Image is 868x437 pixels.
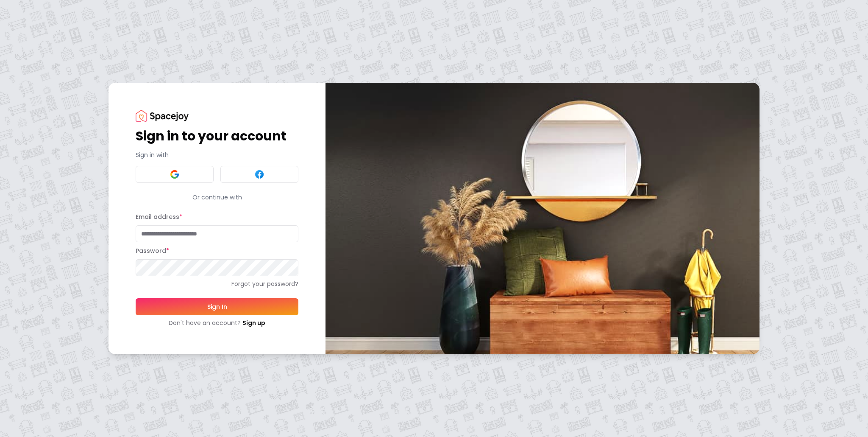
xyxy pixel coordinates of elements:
img: banner [325,83,759,354]
span: Or continue with [189,193,245,202]
img: Google signin [170,169,180,179]
a: Sign up [242,319,265,327]
button: Sign In [136,298,298,315]
a: Forgot your password? [136,280,298,288]
img: Spacejoy Logo [136,110,189,121]
h1: Sign in to your account [136,129,298,144]
label: Email address [136,213,182,221]
label: Password [136,247,169,255]
div: Don't have an account? [136,319,298,327]
img: Facebook signin [254,169,264,179]
p: Sign in with [136,151,298,159]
